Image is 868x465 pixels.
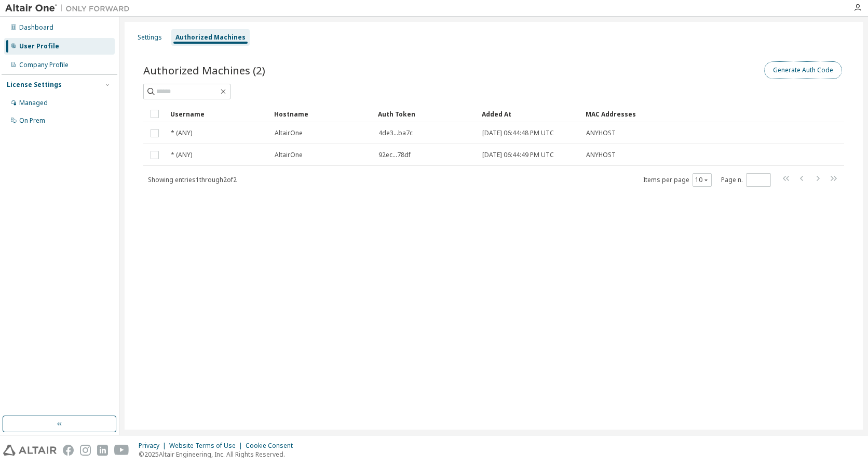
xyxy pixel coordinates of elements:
[19,42,59,50] div: User Profile
[114,445,129,456] img: youtube.svg
[586,106,735,122] div: MAC Addresses
[482,151,554,159] span: [DATE] 06:44:49 PM UTC
[764,61,842,79] button: Generate Auth Code
[274,106,370,122] div: Hostname
[643,173,712,187] span: Items per page
[482,129,554,137] span: [DATE] 06:44:48 PM UTC
[482,106,577,122] div: Added At
[586,129,616,137] span: ANYHOST
[5,3,135,14] img: Altair One
[378,129,413,137] span: 4de3...ba7c
[171,129,192,137] span: * (ANY)
[19,117,45,125] div: On Prem
[721,173,771,187] span: Page n.
[139,442,169,450] div: Privacy
[171,151,192,159] span: * (ANY)
[275,129,303,137] span: AltairOne
[148,175,237,184] span: Showing entries 1 through 2 of 2
[19,61,69,69] div: Company Profile
[19,99,48,107] div: Managed
[7,81,62,89] div: License Settings
[169,442,246,450] div: Website Terms of Use
[378,106,473,122] div: Auth Token
[246,442,299,450] div: Cookie Consent
[586,151,616,159] span: ANYHOST
[138,33,162,42] div: Settings
[63,445,74,456] img: facebook.svg
[275,151,303,159] span: AltairOne
[378,151,411,159] span: 92ec...78df
[170,106,266,122] div: Username
[3,445,57,456] img: altair_logo.svg
[80,445,91,456] img: instagram.svg
[175,33,246,42] div: Authorized Machines
[143,63,265,77] span: Authorized Machines (2)
[19,23,53,32] div: Dashboard
[97,445,108,456] img: linkedin.svg
[139,450,299,459] p: © 2025 Altair Engineering, Inc. All Rights Reserved.
[695,176,709,184] button: 10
